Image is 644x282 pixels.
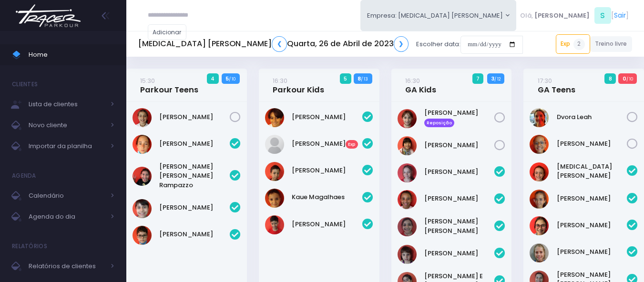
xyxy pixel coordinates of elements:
[361,76,368,82] small: / 13
[346,140,358,149] span: Exp
[557,139,627,149] a: [PERSON_NAME]
[292,112,362,122] a: [PERSON_NAME]
[225,75,229,82] strong: 5
[265,162,284,181] img: Gabriel Ramalho de Abreu
[265,215,284,234] img: Miguel Ramalho de Abreu
[424,194,495,203] a: [PERSON_NAME]
[530,108,549,127] img: Dvora Leah Begun
[133,135,152,154] img: Daniel Sanches Abdala
[29,190,105,202] span: Calendário
[133,199,152,218] img: Luigi Giusti Vitorino
[491,75,494,82] strong: 3
[398,217,417,236] img: Clara Souza Salles
[340,73,351,84] span: 5
[273,76,287,85] small: 16:30
[614,10,626,20] a: Sair
[138,36,409,52] h5: [MEDICAL_DATA] [PERSON_NAME] Quarta, 26 de Abril de 2023
[405,76,420,85] small: 16:30
[12,166,36,185] h4: Agenda
[140,76,198,95] a: 15:30Parkour Teens
[424,108,495,127] a: [PERSON_NAME] Reposição
[12,75,38,94] h4: Clientes
[292,220,362,229] a: [PERSON_NAME]
[207,73,219,84] span: 4
[29,211,105,223] span: Agenda do dia
[398,245,417,264] img: Isabella formigoni
[516,5,632,26] div: [ ]
[556,34,590,53] a: Exp2
[133,108,152,127] img: Gabriela Guzzi de Almeida
[534,11,590,20] span: [PERSON_NAME]
[292,139,362,149] a: [PERSON_NAME]Exp
[530,190,549,209] img: Fernanda Alves Garrido Gacitua
[590,36,633,52] a: Treino livre
[626,76,633,82] small: / 10
[12,237,47,256] h4: Relatórios
[424,217,495,235] a: [PERSON_NAME] [PERSON_NAME]
[29,119,105,131] span: Novo cliente
[530,243,549,262] img: Jamile Perdon Danielian
[398,109,417,128] img: Bruna Dias
[538,76,575,95] a: 17:30GA Teens
[530,216,549,235] img: Hanna Antebi
[557,247,627,257] a: [PERSON_NAME]
[159,162,230,190] a: [PERSON_NAME] [PERSON_NAME] Rampazzo
[405,76,436,95] a: 16:30GA Kids
[530,135,549,154] img: Gabriela Alves Garrido Gacitua
[494,76,501,82] small: / 12
[29,260,105,272] span: Relatórios de clientes
[594,7,611,24] span: S
[159,139,230,149] a: [PERSON_NAME]
[557,221,627,230] a: [PERSON_NAME]
[29,98,105,111] span: Lista de clientes
[159,203,230,212] a: [PERSON_NAME]
[557,162,627,181] a: [MEDICAL_DATA][PERSON_NAME]
[148,24,187,40] a: Adicionar
[538,76,552,85] small: 17:30
[398,136,417,155] img: Julia Oshiro
[273,76,324,95] a: 16:30Parkour Kids
[272,36,287,52] a: ❮
[472,73,484,84] span: 7
[159,112,230,122] a: [PERSON_NAME]
[29,140,105,152] span: Importar da planilha
[394,36,409,52] a: ❯
[29,49,114,61] span: Home
[557,194,627,203] a: [PERSON_NAME]
[133,167,152,186] img: João Pedro Alves Rampazzo
[159,230,230,239] a: [PERSON_NAME]
[265,189,284,208] img: Kaue Magalhaes Belo
[424,167,495,177] a: [PERSON_NAME]
[140,76,155,85] small: 15:30
[573,39,585,50] span: 2
[424,249,495,258] a: [PERSON_NAME]
[623,75,626,82] strong: 0
[229,76,235,82] small: / 10
[424,119,455,127] span: Reposição
[292,192,362,202] a: Kaue Magalhaes
[530,162,549,181] img: Allegra Montanari Ferreira
[520,11,533,20] span: Olá,
[138,33,523,55] div: Escolher data:
[398,190,417,209] img: Bianca Gabriela Pereira da Cunha
[424,141,495,150] a: [PERSON_NAME]
[557,112,627,122] a: Dvora Leah
[265,108,284,127] img: Arthur Dias
[265,135,284,154] img: Beatriz Menezes Lanzoti
[358,75,361,82] strong: 8
[604,73,616,84] span: 8
[398,163,417,182] img: Antonella Ferreira Pascarelli Pinto
[292,166,362,175] a: [PERSON_NAME]
[133,226,152,245] img: Miguel Penna Ferreira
